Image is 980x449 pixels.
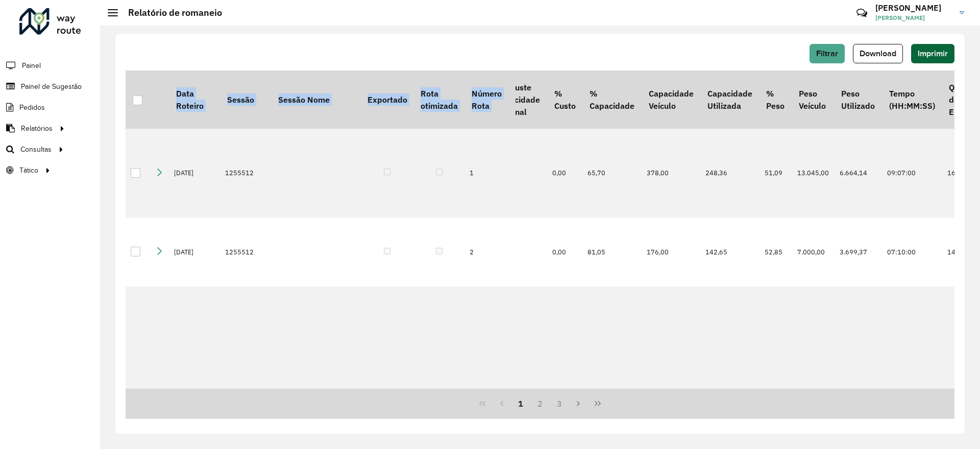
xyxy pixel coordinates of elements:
td: 7.000,00 [792,218,835,287]
td: 3.699,37 [835,218,882,287]
button: 2 [530,394,550,413]
td: 0,00 [547,218,582,287]
td: [DATE] [169,129,220,218]
span: Painel de Sugestão [21,81,82,92]
td: 6.664,14 [835,129,882,218]
th: % ajuste velocidade original [492,70,547,129]
h2: Relatório de romaneio [118,7,222,18]
th: Sessão [220,70,271,129]
td: 1255512 [220,129,271,218]
th: % Custo [547,70,582,129]
button: Download [853,44,903,63]
span: Tático [19,165,38,176]
span: Painel [22,60,41,71]
td: [DATE] [169,218,220,287]
th: Peso Utilizado [835,70,882,129]
td: 07:10:00 [882,218,942,287]
th: Número Rota [464,70,516,129]
th: Data Roteiro [169,70,220,129]
button: Next Page [569,394,589,413]
span: Download [860,49,896,58]
th: Rota otimizada [413,70,464,129]
td: 1255512 [220,218,271,287]
td: 09:07:00 [882,129,942,218]
a: Contato Rápido [851,2,873,24]
span: Pedidos [19,102,45,113]
td: 93,05 [492,129,547,218]
button: Imprimir [911,44,954,63]
h3: [PERSON_NAME] [875,3,952,13]
span: Relatórios [21,123,53,134]
td: 13.045,00 [792,129,835,218]
th: % Capacidade [582,70,641,129]
th: Peso Veículo [792,70,835,129]
td: 81,05 [582,218,641,287]
th: Capacidade Utilizada [700,70,759,129]
td: 1 [464,129,516,218]
td: 52,85 [759,218,792,287]
th: Capacidade Veículo [642,70,700,129]
button: 1 [511,394,530,413]
td: 176,00 [642,218,700,287]
span: Consultas [20,144,52,155]
td: 0,00 [547,129,582,218]
td: 248,36 [700,129,759,218]
td: 378,00 [642,129,700,218]
td: 2 [464,218,516,287]
td: 51,09 [759,129,792,218]
td: 46,93 [492,218,547,287]
td: 65,70 [582,129,641,218]
span: Imprimir [918,49,948,58]
th: Sessão Nome [271,70,360,129]
button: Last Page [588,394,607,413]
button: 3 [550,394,569,413]
span: [PERSON_NAME] [875,13,952,22]
button: Filtrar [810,44,845,63]
span: Filtrar [816,49,838,58]
th: % Peso [759,70,792,129]
td: 142,65 [700,218,759,287]
th: Tempo (HH:MM:SS) [882,70,942,129]
th: Exportado [360,70,414,129]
